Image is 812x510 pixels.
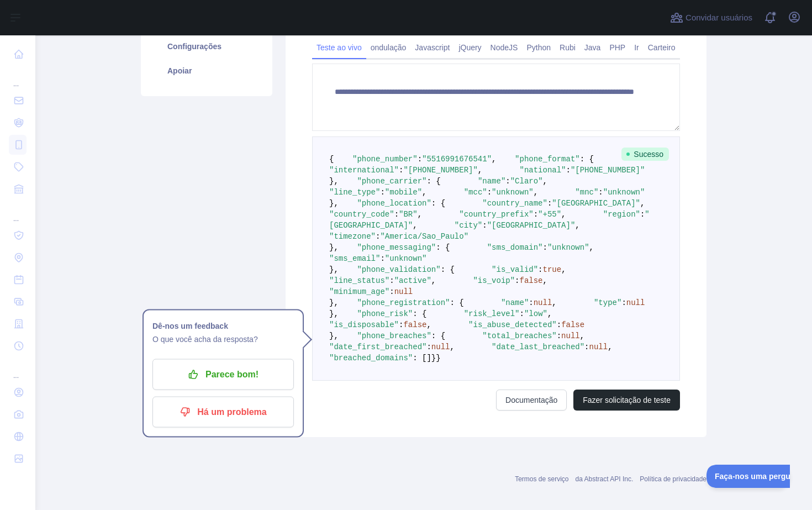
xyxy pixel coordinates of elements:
span: } [431,354,436,362]
span: null [394,287,413,296]
span: , [413,221,417,230]
span: : [399,166,403,175]
span: }, [329,265,339,274]
span: : { [436,243,450,252]
span: : [515,276,519,285]
font: Documentação [505,396,557,404]
span: "is_voip" [473,276,515,285]
span: null [431,343,450,351]
span: "region" [603,210,640,219]
span: "mcc" [464,188,487,197]
font: Fazer solicitação de teste [583,396,671,404]
span: }, [329,177,339,186]
span: "[GEOGRAPHIC_DATA]" [552,199,640,208]
span: "minimum_age" [329,287,389,296]
span: "unknown" [603,188,645,197]
span: "[PHONE_NUMBER]" [403,166,477,175]
span: "city" [455,221,482,230]
span: "is_valid" [492,265,538,274]
span: , [543,276,547,285]
span: "[PHONE_NUMBER]" [571,166,645,175]
span: : [520,309,524,318]
span: "country_code" [329,210,394,219]
span: , [580,332,584,340]
span: false [403,320,426,329]
span: "phone_messaging" [357,243,436,252]
span: , [450,343,454,351]
font: ... [13,215,19,223]
button: Convidar usuários [668,9,755,27]
span: : [538,265,542,274]
span: , [422,188,426,197]
span: : [376,232,380,241]
span: : [547,199,552,208]
span: , [418,210,422,219]
span: "phone_carrier" [357,177,426,186]
a: Termos de serviço [515,475,568,483]
font: Apoiar [167,66,192,75]
font: NodeJS [491,43,518,52]
span: : [566,166,571,175]
span: "phone_number" [352,155,418,164]
span: : [399,320,403,329]
span: "unknown" [385,254,427,263]
span: "is_disposable" [329,320,399,329]
span: }, [329,199,339,208]
font: Sucesso [634,150,663,159]
span: } [436,354,440,362]
span: , [608,343,612,351]
span: "5516991676541" [422,155,492,164]
font: Configurações [167,42,222,51]
span: "breached_domains" [329,354,413,362]
font: ... [13,80,19,88]
font: Política de privacidade [640,475,706,483]
span: }, [329,309,339,318]
span: "Claro" [510,177,543,186]
font: ... [13,372,19,380]
span: , [561,265,566,274]
font: Python [526,43,551,52]
span: , [492,155,496,164]
span: : [418,155,422,164]
span: "[GEOGRAPHIC_DATA]" [487,221,576,230]
span: "line_type" [329,188,380,197]
span: "country_prefix" [459,210,533,219]
span: : [487,188,492,197]
span: "total_breaches" [482,332,556,340]
span: "low" [524,309,547,318]
span: : [557,320,561,329]
span: "unknown" [547,243,589,252]
span: "unknown" [492,188,534,197]
span: "sms_domain" [487,243,543,252]
a: Configurações [154,34,259,59]
span: "mobile" [385,188,422,197]
span: : [389,287,394,296]
span: : [598,188,603,197]
span: "country_name" [482,199,547,208]
span: : [529,298,533,307]
span: : { [426,177,440,186]
span: "line_status" [329,276,389,285]
span: "active" [394,276,431,285]
font: da Abstract API Inc. [576,475,634,483]
span: : [505,177,510,186]
span: , [589,243,594,252]
span: false [561,320,584,329]
span: null [534,298,552,307]
span: , [575,221,579,230]
font: ondulação [371,43,407,52]
span: , [543,177,547,186]
font: Carteiro [648,43,676,52]
font: Javascript [415,43,450,52]
font: PHP [609,43,625,52]
span: { [329,155,334,164]
span: }, [329,243,339,252]
span: : [482,221,487,230]
span: , [547,309,552,318]
span: : [584,343,589,351]
span: : { [413,309,426,318]
span: : [380,188,384,197]
span: "phone_location" [357,199,431,208]
span: , [478,166,482,175]
span: : [543,243,547,252]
